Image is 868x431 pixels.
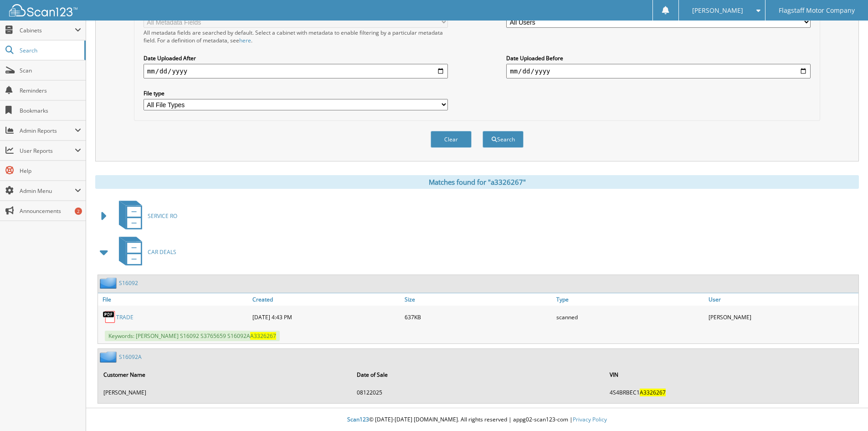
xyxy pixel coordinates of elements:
a: SERVICE RO [113,198,177,234]
span: Flagstaff Motor Company [779,8,855,13]
img: folder2.png [100,277,119,289]
img: PDF.png [103,310,116,324]
span: A3326267 [250,332,276,340]
span: Bookmarks [20,107,81,114]
span: Search [20,47,80,54]
a: Privacy Policy [573,415,607,423]
td: [PERSON_NAME] [99,385,351,400]
a: Type [554,293,706,306]
button: Clear [431,131,472,148]
span: Help [20,167,81,175]
label: Date Uploaded Before [506,54,811,62]
div: All metadata fields are searched by default. Select a cabinet with metadata to enable filtering b... [144,29,448,44]
input: end [506,64,811,78]
a: S16092 [119,279,138,287]
th: Date of Sale [352,365,605,384]
img: scan123-logo-white.svg [9,4,77,16]
td: 08122025 [352,385,605,400]
a: here [239,36,251,44]
div: © [DATE]-[DATE] [DOMAIN_NAME]. All rights reserved | appg02-scan123-com | [86,409,868,431]
a: CAR DEALS [113,234,176,270]
a: Size [402,293,555,306]
div: 637KB [402,308,555,326]
img: folder2.png [100,351,119,363]
span: Reminders [20,87,81,94]
a: Created [250,293,402,306]
a: User [706,293,858,306]
td: 4S4BRBEC1 [605,385,858,400]
span: Cabinets [20,26,75,34]
button: Search [483,131,524,148]
span: SERVICE RO [148,212,177,220]
input: start [144,64,448,78]
th: VIN [605,365,858,384]
div: Matches found for "a3326267" [95,175,859,189]
span: A3326267 [640,389,666,396]
span: Scan [20,67,81,74]
span: Admin Menu [20,187,75,195]
div: scanned [554,308,706,326]
span: CAR DEALS [148,248,176,256]
span: [PERSON_NAME] [692,8,743,13]
a: S16092A [119,353,142,361]
div: [PERSON_NAME] [706,308,858,326]
span: Announcements [20,207,81,215]
div: [DATE] 4:43 PM [250,308,402,326]
label: Date Uploaded After [144,54,448,62]
span: Keywords: [PERSON_NAME] S16092 S3765659 S16092A [105,331,280,341]
th: Customer Name [99,365,351,384]
label: File type [144,89,448,97]
div: 2 [75,208,82,215]
span: User Reports [20,147,75,155]
a: TRADE [116,313,134,321]
a: File [98,293,250,306]
iframe: Chat Widget [822,387,868,431]
span: Scan123 [347,415,369,423]
span: Admin Reports [20,127,75,135]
